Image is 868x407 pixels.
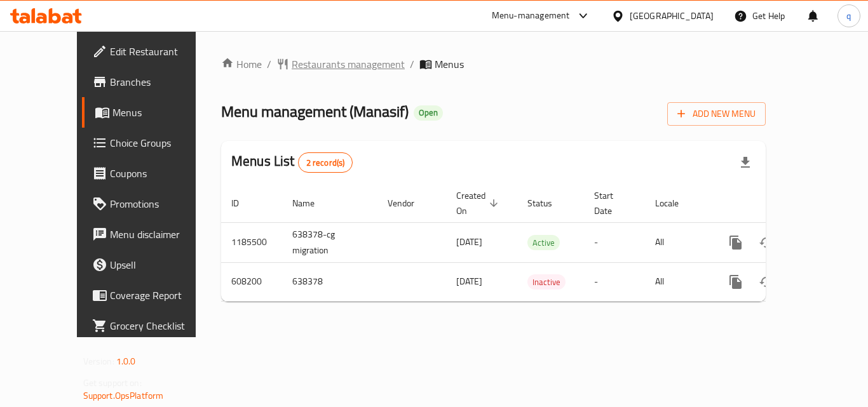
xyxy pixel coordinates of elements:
span: Promotions [110,196,212,211]
span: Add New Menu [677,106,756,122]
a: Branches [82,67,222,97]
span: Edit Restaurant [110,44,212,59]
div: Export file [730,147,761,178]
a: Menus [82,97,222,128]
div: Total records count [298,152,353,173]
a: Coupons [82,158,222,189]
span: Branches [110,74,212,90]
span: Coupons [110,166,212,181]
button: more [721,267,751,297]
span: 1.0.0 [116,353,136,370]
span: Locale [655,196,695,211]
span: Status [527,196,569,211]
td: 638378-cg migration [282,222,377,262]
td: 638378 [282,262,377,301]
a: Coverage Report [82,280,222,310]
a: Upsell [82,250,222,280]
li: / [410,57,414,72]
td: 1185500 [221,222,282,262]
span: Name [292,196,331,211]
span: Grocery Checklist [110,318,212,333]
span: Choice Groups [110,135,212,150]
a: Restaurants management [276,57,405,72]
span: Upsell [110,257,212,272]
td: - [584,262,645,301]
nav: breadcrumb [221,57,766,72]
div: Open [414,105,443,121]
a: Edit Restaurant [82,36,222,67]
td: All [645,262,710,301]
div: Menu-management [492,8,570,23]
a: Home [221,57,262,72]
button: Add New Menu [667,102,766,126]
li: / [267,57,271,72]
td: 608200 [221,262,282,301]
div: Inactive [527,274,566,290]
span: Menu disclaimer [110,227,212,242]
a: Choice Groups [82,128,222,158]
span: Active [527,236,560,250]
span: [DATE] [456,234,482,250]
table: enhanced table [221,184,853,302]
button: Change Status [751,227,782,258]
span: Menus [112,105,212,120]
a: Grocery Checklist [82,310,222,341]
button: more [721,227,751,258]
span: 2 record(s) [299,157,353,169]
td: - [584,222,645,262]
span: Get support on: [83,375,142,391]
a: Promotions [82,189,222,219]
span: Restaurants management [292,57,405,72]
span: Menus [435,57,464,72]
h2: Menus List [231,152,353,173]
td: All [645,222,710,262]
span: ID [231,196,255,211]
button: Change Status [751,267,782,297]
span: Coverage Report [110,288,212,303]
span: Created On [456,188,502,218]
span: Inactive [527,275,566,290]
span: Start Date [594,188,630,218]
span: Version: [83,353,114,370]
span: Vendor [388,196,431,211]
span: q [846,9,851,23]
span: [DATE] [456,273,482,290]
div: Active [527,235,560,250]
span: Open [414,107,443,118]
a: Menu disclaimer [82,219,222,250]
div: [GEOGRAPHIC_DATA] [630,9,714,23]
span: Menu management ( Manasif ) [221,97,409,126]
a: Support.OpsPlatform [83,387,164,404]
th: Actions [710,184,853,223]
